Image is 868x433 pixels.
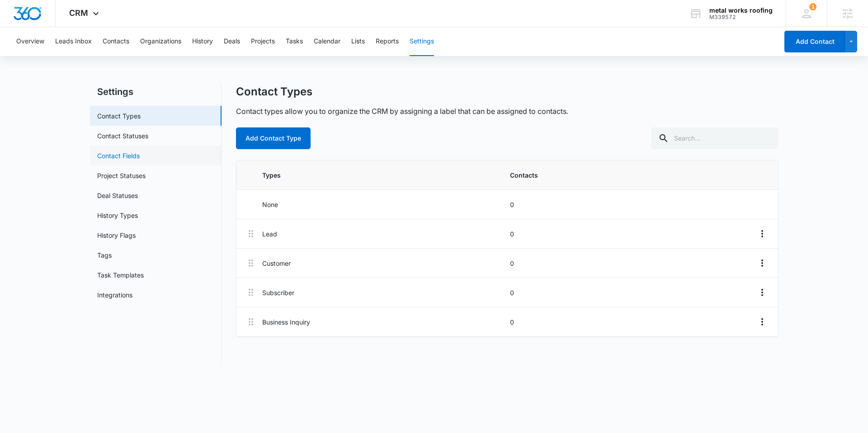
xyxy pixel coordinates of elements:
div: notifications count [809,3,816,10]
p: None [262,200,504,209]
input: Search... [651,127,778,149]
button: Calendar [314,27,340,56]
p: Subscriber [262,288,504,297]
p: Contact types allow you to organize the CRM by assigning a label that can be assigned to contacts. [236,106,568,117]
p: 0 [510,229,752,239]
button: Add Contact [784,31,845,52]
a: Deal Statuses [97,191,138,200]
p: 0 [510,200,752,209]
button: Organizations [140,27,181,56]
button: Overflow Menu [755,226,769,241]
a: Contact Statuses [97,131,148,141]
a: History Types [97,211,138,220]
div: account name [709,7,773,14]
a: Project Statuses [97,171,146,180]
button: Overflow Menu [755,315,769,329]
button: Settings [410,27,434,56]
div: account id [709,14,773,20]
p: 0 [510,317,752,327]
button: History [192,27,213,56]
h1: Contact Types [236,85,312,99]
button: Overview [16,27,44,56]
button: Overflow Menu [755,285,769,300]
a: Contact Types [97,111,141,121]
button: Projects [251,27,275,56]
a: Contact Fields [97,151,140,160]
h2: Settings [90,85,222,99]
a: Integrations [97,290,132,300]
button: Overflow Menu [755,256,769,270]
button: Add Contact Type [236,127,311,149]
p: Contacts [510,170,752,180]
span: CRM [69,8,88,18]
button: Lists [351,27,365,56]
p: 0 [510,288,752,297]
a: History Flags [97,231,136,240]
button: Tasks [286,27,303,56]
p: Types [262,170,504,180]
span: 1 [809,3,816,10]
button: Reports [376,27,399,56]
button: Deals [224,27,240,56]
p: Customer [262,259,504,268]
a: Tags [97,250,112,260]
button: Contacts [103,27,129,56]
p: Lead [262,229,504,239]
button: Leads Inbox [55,27,92,56]
p: Business Inquiry [262,317,504,327]
p: 0 [510,259,752,268]
a: Task Templates [97,270,144,280]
